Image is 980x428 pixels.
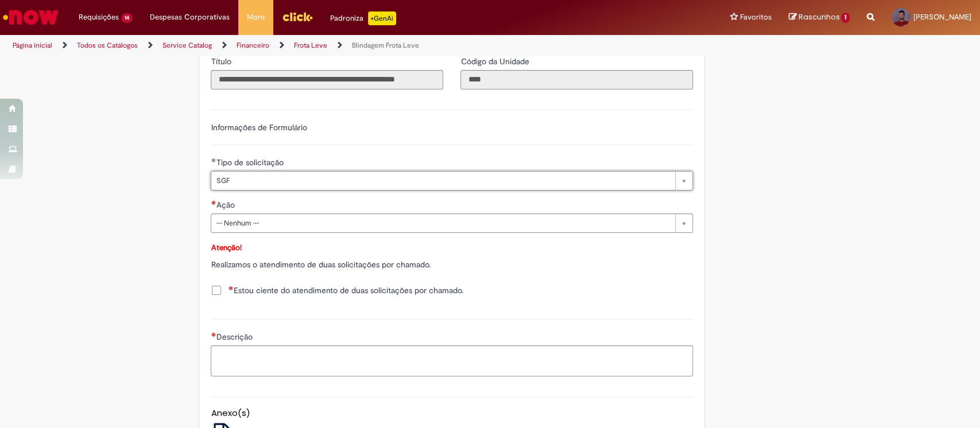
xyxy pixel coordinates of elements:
span: Estou ciente do atendimento de duas solicitações por chamado. [228,285,463,296]
input: Título [211,70,443,90]
a: Service Catalog [162,41,212,50]
span: Rascunhos [798,11,839,22]
span: More [247,11,265,23]
input: Código da Unidade [460,70,693,90]
span: Despesas Corporativas [150,11,230,23]
span: Descrição [216,332,254,342]
span: Favoritos [739,11,771,23]
span: Requisições [79,11,119,23]
a: Financeiro [237,41,269,50]
span: Somente leitura - Título [211,56,233,67]
a: Blindagem Frota Leve [352,41,419,50]
span: Tipo de solicitação [216,157,285,168]
span: Ação [216,200,237,210]
a: Todos os Catálogos [77,41,138,50]
a: Página inicial [13,41,52,50]
a: Rascunhos [788,12,850,23]
textarea: Descrição [211,345,693,376]
div: Padroniza [330,11,396,25]
span: SGF [216,172,669,190]
ul: Trilhas de página [9,35,645,56]
p: +GenAi [368,11,396,25]
label: Somente leitura - Título [211,56,233,67]
span: 1 [841,13,850,23]
span: 14 [121,13,133,23]
p: Realizamos o atendimento de duas solicitações por chamado. [211,259,693,270]
span: Necessários [211,200,216,205]
strong: Atenção! [211,243,241,252]
a: Frota Leve [294,41,327,50]
img: click_logo_yellow_360x200.png [282,8,313,25]
span: Obrigatório Preenchido [211,158,216,162]
h5: Anexo(s) [211,408,693,418]
span: [PERSON_NAME] [913,12,971,22]
img: ServiceNow [1,6,60,29]
span: Necessários [228,286,233,290]
label: Somente leitura - Código da Unidade [460,56,531,67]
span: Necessários [211,332,216,337]
span: Somente leitura - Código da Unidade [460,56,531,67]
label: Informações de Formulário [211,122,307,133]
span: -- Nenhum -- [216,214,669,232]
